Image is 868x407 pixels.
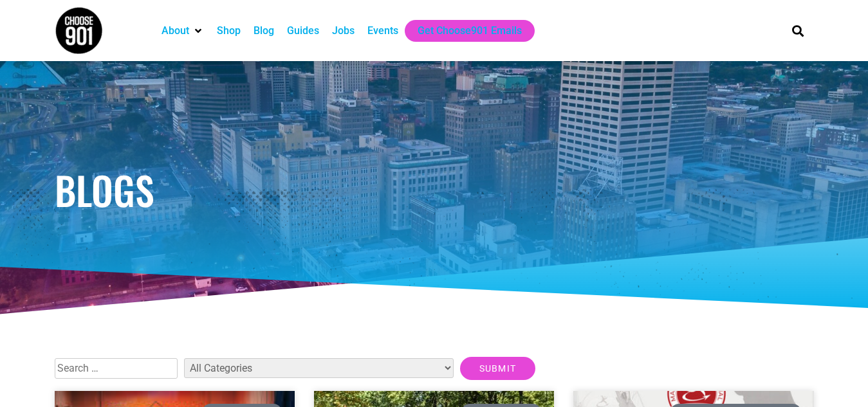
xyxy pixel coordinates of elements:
[55,170,814,209] h1: Blogs
[460,357,536,380] input: Submit
[155,20,210,42] div: About
[332,23,355,39] a: Jobs
[162,23,189,39] a: About
[254,23,274,39] a: Blog
[55,358,178,379] input: Search …
[367,23,398,39] a: Events
[418,23,522,39] a: Get Choose901 Emails
[155,20,770,42] nav: Main nav
[787,20,808,41] div: Search
[217,23,241,39] a: Shop
[287,23,319,39] a: Guides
